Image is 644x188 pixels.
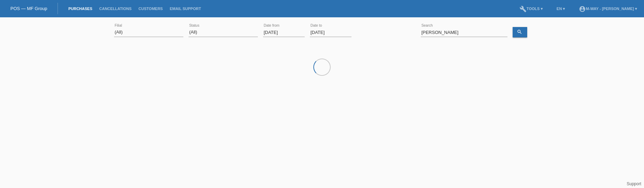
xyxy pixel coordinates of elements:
[575,7,641,11] a: account_circlem-way - [PERSON_NAME] ▾
[520,6,526,12] i: build
[10,6,47,11] a: POS — MF Group
[553,7,568,11] a: EN ▾
[579,6,586,12] i: account_circle
[135,7,166,11] a: Customers
[96,7,135,11] a: Cancellations
[517,29,522,35] i: search
[513,27,527,37] a: search
[627,181,641,186] a: Support
[516,7,546,11] a: buildTools ▾
[65,7,96,11] a: Purchases
[166,7,204,11] a: Email Support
